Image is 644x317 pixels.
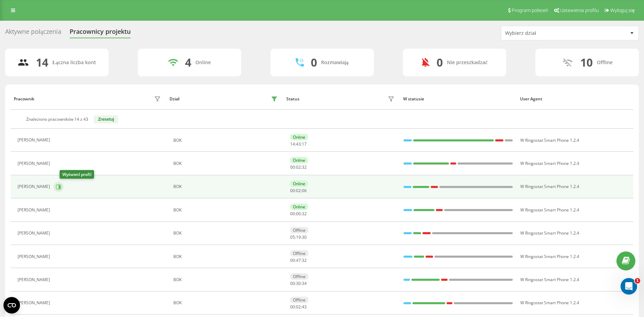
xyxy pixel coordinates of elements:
[26,117,88,122] div: Znaleziono pracowników 14 z 43
[290,280,295,286] span: 00
[14,97,34,101] div: Pracownik
[5,28,61,39] div: Aktywne połączenia
[18,254,52,259] div: [PERSON_NAME]
[296,304,301,310] span: 02
[321,60,349,66] div: Rozmawiają
[610,8,635,13] span: Wyloguj się
[18,161,52,166] div: [PERSON_NAME]
[621,278,637,295] iframe: Intercom live chat
[60,170,94,179] div: Wyświetl profil
[18,300,52,305] div: [PERSON_NAME]
[290,164,295,170] span: 00
[520,230,579,236] span: W Ringostat Smart Phone 1.2.4
[302,164,307,170] span: 32
[195,60,211,66] div: Online
[520,207,579,213] span: W Ringostat Smart Phone 1.2.4
[296,280,301,286] span: 30
[302,280,307,286] span: 34
[94,115,118,123] button: Zresetuj
[290,188,307,193] div: : :
[290,250,308,257] div: Offline
[290,142,307,147] div: : :
[520,277,579,283] span: W Ringostat Smart Phone 1.2.4
[173,161,279,166] div: BOK
[173,254,279,259] div: BOK
[520,184,579,189] span: W Ringostat Smart Phone 1.2.4
[290,257,295,263] span: 00
[290,235,307,240] div: : :
[290,211,307,216] div: : :
[290,141,295,147] span: 14
[520,97,630,101] div: User Agent
[302,304,307,310] span: 43
[290,211,295,217] span: 00
[290,281,307,286] div: : :
[403,97,513,101] div: W statusie
[290,297,308,303] div: Offline
[302,234,307,240] span: 30
[290,157,308,164] div: Online
[635,278,640,284] span: 1
[52,60,96,66] div: Łączna liczba kont
[18,231,52,236] div: [PERSON_NAME]
[290,305,307,309] div: : :
[296,164,301,170] span: 02
[290,180,308,187] div: Online
[173,184,279,189] div: BOK
[173,138,279,143] div: BOK
[597,60,613,66] div: Offline
[290,134,308,140] div: Online
[185,56,191,69] div: 4
[3,297,20,314] button: Open CMP widget
[512,8,548,13] span: Program poleceń
[18,138,52,142] div: [PERSON_NAME]
[290,165,307,170] div: : :
[437,56,443,69] div: 0
[70,28,131,39] div: Pracownicy projektu
[520,137,579,143] span: W Ringostat Smart Phone 1.2.4
[290,234,295,240] span: 05
[173,231,279,236] div: BOK
[520,300,579,306] span: W Ringostat Smart Phone 1.2.4
[302,188,307,194] span: 06
[170,97,179,101] div: Dział
[18,184,52,189] div: [PERSON_NAME]
[18,208,52,212] div: [PERSON_NAME]
[311,56,317,69] div: 0
[173,208,279,212] div: BOK
[447,60,488,66] div: Nie przeszkadzać
[173,300,279,305] div: BOK
[290,304,295,310] span: 00
[286,97,299,101] div: Status
[296,211,301,217] span: 00
[290,204,308,210] div: Online
[290,188,295,194] span: 00
[36,56,48,69] div: 14
[505,30,587,36] div: Wybierz dział
[296,234,301,240] span: 19
[302,257,307,263] span: 32
[290,273,308,280] div: Offline
[18,277,52,282] div: [PERSON_NAME]
[580,56,593,69] div: 10
[520,160,579,166] span: W Ringostat Smart Phone 1.2.4
[560,8,599,13] span: Ustawienia profilu
[296,141,301,147] span: 43
[302,141,307,147] span: 17
[173,277,279,282] div: BOK
[290,227,308,234] div: Offline
[520,254,579,259] span: W Ringostat Smart Phone 1.2.4
[296,257,301,263] span: 47
[296,188,301,194] span: 02
[302,211,307,217] span: 32
[290,258,307,263] div: : :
